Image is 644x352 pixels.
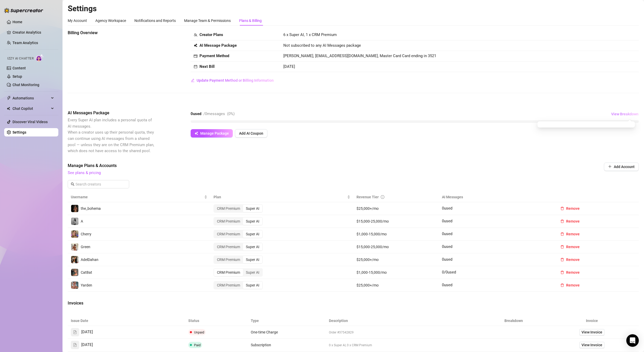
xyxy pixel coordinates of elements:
[579,342,604,348] a: View Invoice
[194,343,201,347] span: Paid
[71,194,203,200] span: Username
[81,219,83,223] span: A
[194,330,204,334] span: Unpaid
[283,53,436,58] span: [PERSON_NAME], [EMAIL_ADDRESS][DOMAIN_NAME], Master Card Card ending in 3521
[353,202,439,215] td: $25,000+/mo
[200,131,229,135] span: Manage Package
[243,269,262,276] div: Super AI
[235,129,267,138] button: Add AI Coupon
[582,342,602,348] span: View Invoice
[214,281,263,289] div: segmented control
[353,241,439,253] td: $15,000-25,000/mo
[7,56,34,61] span: Izzy AI Chatter
[626,334,639,347] div: Open Intercom Messenger
[608,165,612,168] span: plus
[442,257,452,262] span: 0 used
[7,96,11,100] span: thunderbolt
[214,205,243,212] div: CRM Premium
[442,283,452,287] span: 0 used
[329,331,354,334] span: Order #37542829
[353,279,439,292] td: $25,000+/mo
[12,94,49,102] span: Automations
[353,266,439,279] td: $1,000-15,000/mo
[560,245,564,249] span: delete
[214,194,346,200] span: Plan
[611,110,639,118] button: View Breakdown
[243,218,262,225] div: Super AI
[36,54,44,62] img: AI Chatter
[191,111,201,116] strong: 0 used
[214,282,243,289] div: CRM Premium
[71,243,78,250] img: Green
[71,218,78,225] img: A
[579,329,604,335] a: View Invoice
[68,4,639,14] h2: Settings
[566,270,580,275] span: Remove
[68,170,101,175] a: See plans & pricing
[191,76,274,85] button: Update Payment Method or Billing Information
[353,228,439,241] td: $1,000-15,000/mo
[194,65,197,68] span: calendar
[214,256,243,263] div: CRM Premium
[68,192,210,202] th: Username
[283,43,361,49] span: Not subscribed to any AI Messages package
[560,283,564,287] span: delete
[12,66,26,70] a: Content
[560,207,564,210] span: delete
[566,219,580,223] span: Remove
[194,33,197,37] span: team
[71,256,78,263] img: AdelDahan
[251,330,278,334] span: One-time Charge
[68,110,155,116] span: AI Messages Package
[545,316,639,326] th: Invoice
[7,107,10,110] img: Chat Copilot
[191,129,233,138] button: Manage Package
[614,165,635,169] span: Add Account
[12,20,22,24] a: Home
[194,54,197,58] span: credit-card
[243,243,262,250] div: Super AI
[214,255,263,264] div: segmented control
[243,205,262,212] div: Super AI
[357,195,379,199] span: Revenue Tier
[214,217,263,225] div: segmented control
[326,339,482,351] td: 0 x Super AI, 0 x CRM Premium
[239,18,262,23] div: Plans & Billing
[71,205,78,212] img: the_bohema
[560,271,564,274] span: delete
[556,230,584,238] button: Remove
[566,245,580,249] span: Remove
[81,206,101,211] span: the_bohema
[556,255,584,264] button: Remove
[611,112,639,116] span: View Breakdown
[95,18,126,23] div: Agency Workspace
[566,206,580,211] span: Remove
[81,232,91,236] span: Cherry
[185,316,248,326] th: Status
[214,243,263,251] div: segmented control
[4,8,43,13] img: logo-BBDzfeDw.svg
[81,270,92,275] span: CatBat
[283,64,295,69] span: [DATE]
[12,104,49,113] span: Chat Copilot
[68,118,154,153] span: Every Super AI plan includes a personal quota of AI messages. When a creator uses up their person...
[81,245,90,249] span: Green
[184,18,231,23] div: Manage Team & Permissions
[71,282,78,289] img: Yarden
[68,316,185,326] th: Issue Date
[556,281,584,289] button: Remove
[214,204,263,213] div: segmented control
[439,192,553,202] th: AI Messages
[442,244,452,249] span: 0 used
[214,218,243,225] div: CRM Premium
[381,195,384,199] span: info-circle
[214,243,243,250] div: CRM Premium
[560,232,564,236] span: delete
[566,283,580,287] span: Remove
[203,111,225,116] span: / 0 messages
[197,78,274,82] span: Update Payment Method or Billing Information
[68,30,155,36] span: Billing Overview
[134,18,176,23] div: Notifications and Reports
[12,41,38,45] a: Team Analytics
[12,120,48,124] a: Discover Viral Videos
